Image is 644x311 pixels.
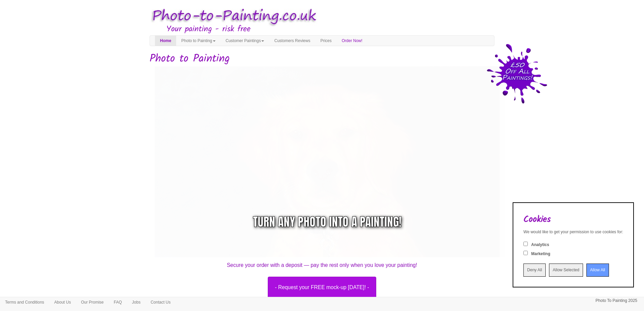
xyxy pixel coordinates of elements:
[315,36,336,46] a: Prices
[109,297,127,307] a: FAQ
[76,297,108,307] a: Our Promise
[531,242,549,248] label: Analytics
[487,44,547,104] img: 50 pound price drop
[523,229,623,235] div: We would like to get your permission to use cookies for:
[221,36,269,46] a: Customer Paintings
[49,297,76,307] a: About Us
[586,264,609,277] input: Allow All
[144,277,500,298] a: - Request your FREE mock-up [DATE]! -
[146,297,175,307] a: Contact Us
[337,36,367,46] a: Order Now!
[531,251,550,257] label: Marketing
[523,215,623,224] h2: Cookies
[166,25,494,34] h3: Your painting - risk free
[523,264,546,277] input: Deny All
[176,36,220,46] a: Photo to Painting
[595,297,637,304] p: Photo To Painting 2025
[269,36,315,46] a: Customers Reviews
[146,3,319,29] img: Photo to Painting
[127,297,146,307] a: Jobs
[253,213,401,231] div: Turn any photo into a painting!
[549,264,583,277] input: Allow Selected
[155,66,510,263] img: dog.jpg
[150,53,494,65] h1: Photo to Painting
[268,277,376,298] button: - Request your FREE mock-up [DATE]! -
[155,36,176,46] a: Home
